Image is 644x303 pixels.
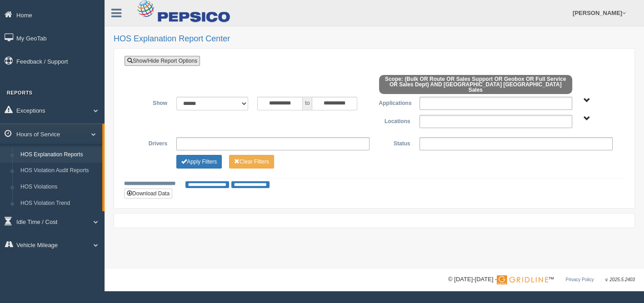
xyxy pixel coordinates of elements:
div: © [DATE]-[DATE] - ™ [448,275,635,284]
span: v. 2025.5.2403 [605,277,635,282]
label: Applications [374,97,414,108]
a: HOS Violations [16,179,102,195]
button: Change Filter Options [229,155,274,169]
img: Gridline [497,275,548,284]
label: Drivers [131,137,172,148]
label: Show [131,97,172,108]
a: HOS Violation Trend [16,195,102,212]
span: to [303,97,312,110]
span: Scope: (Bulk OR Route OR Sales Support OR Geobox OR Full Service OR Sales Dept) AND [GEOGRAPHIC_D... [379,75,572,94]
label: Locations [374,115,415,126]
a: HOS Explanation Reports [16,147,102,163]
a: Privacy Policy [565,277,594,282]
h2: HOS Explanation Report Center [114,35,635,44]
a: Show/Hide Report Options [125,56,200,66]
button: Download Data [124,189,172,199]
label: Status [374,137,414,148]
a: HOS Violation Audit Reports [16,163,102,179]
button: Change Filter Options [176,155,222,169]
